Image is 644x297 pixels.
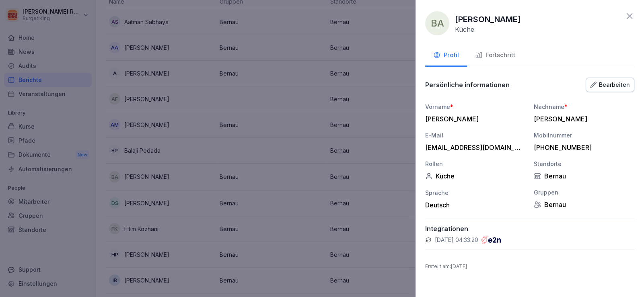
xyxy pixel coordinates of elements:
div: Fortschritt [475,51,515,60]
p: Integrationen [425,225,634,233]
p: [PERSON_NAME] [455,13,521,25]
div: Bernau [534,172,634,180]
div: Nachname [534,102,634,111]
p: Erstellt am : [DATE] [425,263,634,270]
div: [EMAIL_ADDRESS][DOMAIN_NAME] [425,143,522,152]
div: [PERSON_NAME] [425,115,522,123]
div: Bearbeiten [590,80,630,89]
div: Mobilnummer [534,131,634,139]
div: Küche [425,172,526,180]
div: [PERSON_NAME] [534,115,630,123]
p: [DATE] 04:33:20 [435,236,478,244]
div: [PHONE_NUMBER] [534,143,630,152]
div: Rollen [425,160,526,168]
div: E-Mail [425,131,526,139]
div: Vorname [425,102,526,111]
img: e2n.png [481,236,501,244]
div: Deutsch [425,201,526,209]
p: Persönliche informationen [425,81,510,89]
button: Bearbeiten [586,78,634,92]
div: Profil [433,51,459,60]
div: Sprache [425,188,526,197]
div: Standorte [534,160,634,168]
button: Profil [425,45,467,67]
div: BA [425,11,449,35]
div: Bernau [534,201,634,209]
button: Fortschritt [467,45,523,67]
p: Küche [455,25,474,33]
div: Gruppen [534,188,634,197]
